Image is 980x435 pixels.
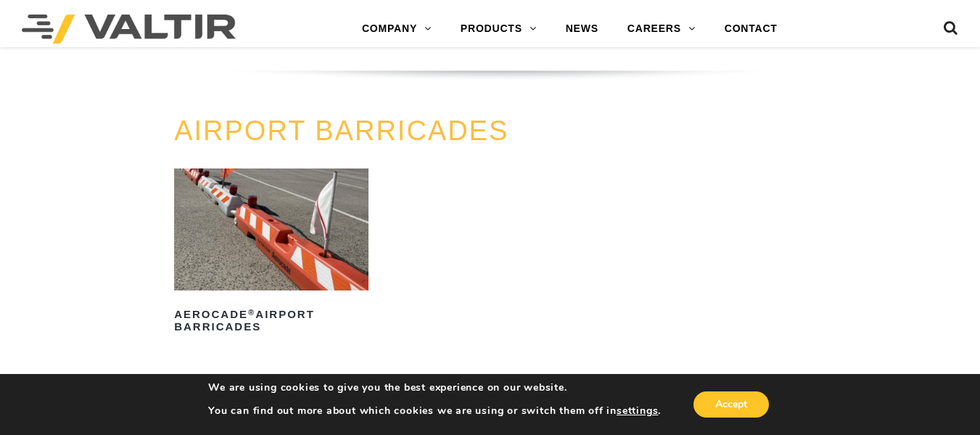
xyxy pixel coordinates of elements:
[613,15,710,44] a: CAREERS
[174,115,508,146] a: AIRPORT BARRICADES
[22,15,236,44] img: Valtir
[174,168,368,338] a: Aerocade®Airport Barricades
[617,404,658,418] button: settings
[208,381,661,394] p: We are using cookies to give you the best experience on our website.
[347,15,446,44] a: COMPANY
[710,15,792,44] a: CONTACT
[248,308,255,317] sup: ®
[551,15,613,44] a: NEWS
[174,168,368,290] img: Valtir Rentals Airport Aerocade Bradley International Airport
[174,304,368,338] h2: Aerocade Airport Barricades
[208,404,661,418] p: You can find out more about which cookies we are using or switch them off in .
[693,391,769,418] button: Accept
[446,15,551,44] a: PRODUCTS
